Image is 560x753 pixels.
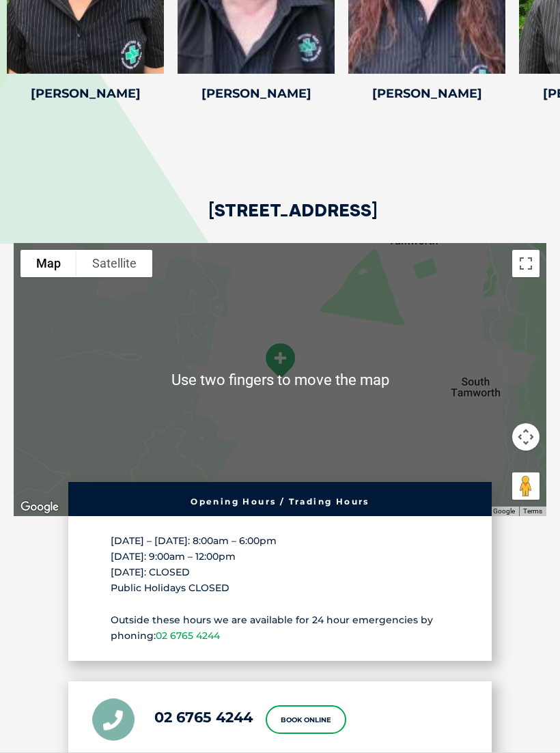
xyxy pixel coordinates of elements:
p: Outside these hours we are available for 24 hour emergencies by phoning: [111,613,449,644]
h6: Opening Hours / Trading Hours [75,498,485,507]
button: Show satellite imagery [76,251,152,278]
h4: [PERSON_NAME] [7,88,164,100]
h4: [PERSON_NAME] [178,88,335,100]
button: Map camera controls [512,424,540,451]
a: 02 6765 4244 [154,709,253,726]
p: [DATE] – [DATE]: 8:00am – 6:00pm [DATE]: 9:00am – 12:00pm [DATE]: CLOSED Public Holidays CLOSED [111,534,449,597]
h4: [PERSON_NAME] [348,88,505,100]
h2: [STREET_ADDRESS] [208,202,378,244]
button: Toggle fullscreen view [512,251,540,278]
button: Drag Pegman onto the map to open Street View [512,473,540,500]
button: Show street map [20,251,76,278]
a: 02 6765 4244 [156,630,220,642]
a: Book Online [266,706,346,735]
